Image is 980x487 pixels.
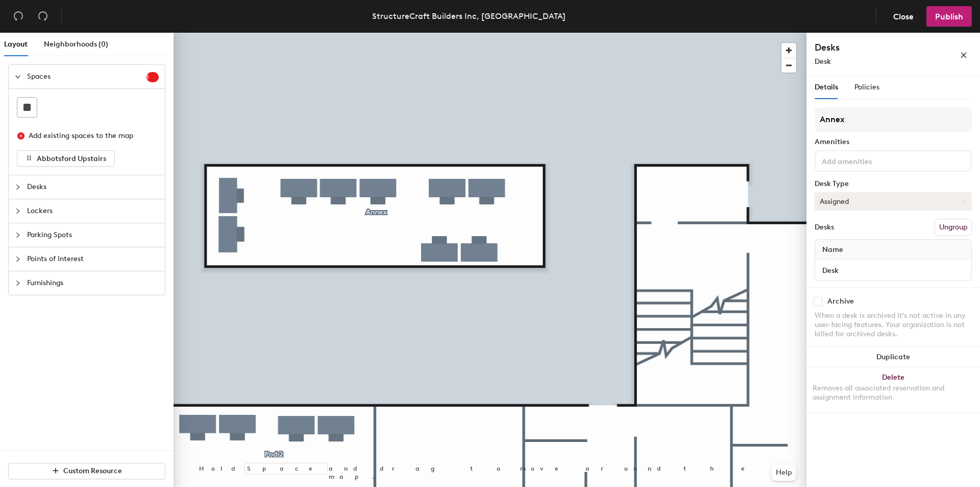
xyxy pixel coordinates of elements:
[15,208,21,214] span: collapsed
[885,6,922,27] button: Close
[815,138,972,146] div: Amenities
[8,463,165,479] button: Custom Resource
[15,280,21,286] span: collapsed
[146,72,159,82] sup: 1
[806,347,980,367] button: Duplicate
[926,6,972,27] button: Publish
[935,219,972,236] button: Ungroup
[8,6,29,27] button: Undo (⌘ + Z)
[893,12,914,21] span: Close
[4,40,28,49] span: Layout
[33,6,53,27] button: Redo (⌘ + ⇧ + Z)
[806,367,980,412] button: DeleteRemoves all associated reservation and assignment information
[815,180,972,188] div: Desk Type
[27,223,159,247] span: Parking Spots
[817,241,848,259] span: Name
[815,223,834,231] div: Desks
[27,247,159,271] span: Points of Interest
[815,83,838,91] span: Details
[15,256,21,262] span: collapsed
[27,175,159,199] span: Desks
[815,311,972,339] div: When a desk is archived it's not active in any user-facing features. Your organization is not bil...
[15,74,21,80] span: expanded
[13,11,23,21] span: undo
[827,297,854,306] div: Archive
[17,132,24,140] span: close-circle
[815,57,831,66] span: Desk
[815,192,972,211] button: Assigned
[960,52,967,59] span: close
[27,65,146,88] span: Spaces
[29,130,150,142] div: Add existing spaces to the map
[15,184,21,190] span: collapsed
[813,384,974,402] div: Removes all associated reservation and assignment information
[37,154,106,163] span: Abbotsford Upstairs
[854,83,879,91] span: Policies
[27,271,159,295] span: Furnishings
[815,41,927,54] h4: Desks
[63,467,122,475] span: Custom Resource
[146,74,159,81] span: 1
[372,10,566,22] div: StructureCraft Builders Inc, [GEOGRAPHIC_DATA]
[44,40,108,49] span: Neighborhoods (0)
[772,465,796,481] button: Help
[935,12,963,21] span: Publish
[17,150,115,167] button: Abbotsford Upstairs
[15,232,21,238] span: collapsed
[820,154,912,167] input: Add amenities
[27,199,159,223] span: Lockers
[817,263,969,277] input: Unnamed desk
